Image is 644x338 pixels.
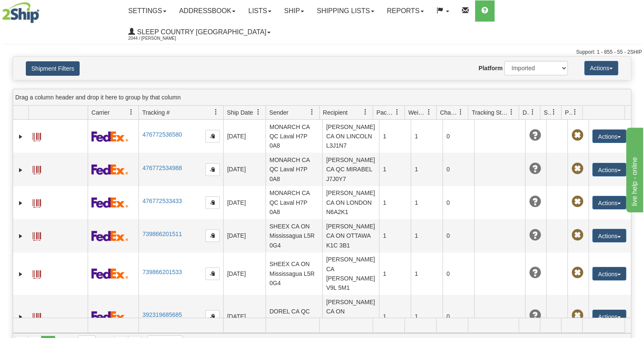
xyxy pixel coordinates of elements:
[411,253,442,295] td: 1
[142,311,182,318] a: 392319685685
[442,219,474,252] td: 0
[411,186,442,219] td: 1
[205,163,220,176] button: Copy to clipboard
[17,270,25,278] a: Expand
[142,231,182,237] a: 739866201511
[379,186,411,219] td: 1
[17,166,25,174] a: Expand
[529,310,541,322] span: Unknown
[592,163,626,176] button: Actions
[265,186,322,219] td: MONARCH CA QC Laval H7P 0A8
[544,108,551,117] span: Shipment Issues
[2,2,39,23] img: logo2044.jpg
[408,108,426,117] span: Weight
[411,295,442,338] td: 1
[453,105,468,119] a: Charge filter column settings
[478,64,503,72] label: Platform
[135,28,266,36] span: Sleep Country [GEOGRAPHIC_DATA]
[33,162,41,176] a: Label
[472,108,509,117] span: Tracking Status
[592,229,626,242] button: Actions
[33,129,41,143] a: Label
[411,219,442,252] td: 1
[376,108,394,117] span: Packages
[223,295,265,338] td: [DATE]
[205,196,220,209] button: Copy to clipboard
[305,105,319,119] a: Sender filter column settings
[379,120,411,153] td: 1
[13,89,631,106] div: grid grouping header
[592,196,626,209] button: Actions
[242,0,277,22] a: Lists
[584,61,618,75] button: Actions
[625,126,643,212] iframe: chat widget
[571,229,583,241] span: Pickup Not Assigned
[442,186,474,219] td: 0
[529,129,541,141] span: Unknown
[522,108,530,117] span: Delivery Status
[128,34,192,43] span: 2044 / [PERSON_NAME]
[17,199,25,207] a: Expand
[91,231,128,241] img: 2 - FedEx Express®
[440,108,458,117] span: Charge
[529,267,541,279] span: Unknown
[173,0,242,22] a: Addressbook
[547,105,561,119] a: Shipment Issues filter column settings
[124,105,138,119] a: Carrier filter column settings
[142,198,182,204] a: 476772533433
[205,310,220,323] button: Copy to clipboard
[379,219,411,252] td: 1
[568,105,582,119] a: Pickup Status filter column settings
[322,219,379,252] td: [PERSON_NAME] CA ON OTTAWA K1C 3B1
[565,108,572,117] span: Pickup Status
[592,129,626,143] button: Actions
[442,253,474,295] td: 0
[529,196,541,208] span: Unknown
[122,0,173,22] a: Settings
[322,295,379,338] td: [PERSON_NAME] CA ON KINGSTON K7L 5V7
[422,105,436,119] a: Weight filter column settings
[205,229,220,242] button: Copy to clipboard
[91,268,128,279] img: 2 - FedEx Express®
[17,232,25,240] a: Expand
[379,153,411,186] td: 1
[390,105,404,119] a: Packages filter column settings
[592,267,626,280] button: Actions
[33,267,41,280] a: Label
[571,310,583,322] span: Pickup Not Assigned
[381,0,430,22] a: Reports
[223,153,265,186] td: [DATE]
[91,197,128,208] img: 2 - FedEx Express®
[91,108,110,117] span: Carrier
[223,219,265,252] td: [DATE]
[278,0,310,22] a: Ship
[142,131,182,138] a: 476772536580
[142,165,182,171] a: 476772534988
[358,105,373,119] a: Recipient filter column settings
[322,153,379,186] td: [PERSON_NAME] CA QC MIRABEL J7J0Y7
[265,153,322,186] td: MONARCH CA QC Laval H7P 0A8
[91,164,128,175] img: 2 - FedEx Express®
[17,313,25,321] a: Expand
[209,105,223,119] a: Tracking # filter column settings
[265,253,322,295] td: SHEEX CA ON Mississagua L5R 0G4
[529,163,541,175] span: Unknown
[33,309,41,323] a: Label
[529,229,541,241] span: Unknown
[322,120,379,153] td: [PERSON_NAME] CA ON LINCOLN L3J1N7
[265,219,322,252] td: SHEEX CA ON Mississagua L5R 0G4
[205,130,220,143] button: Copy to clipboard
[571,163,583,175] span: Pickup Not Assigned
[91,311,128,322] img: 2 - FedEx Express®
[205,267,220,280] button: Copy to clipboard
[525,105,540,119] a: Delivery Status filter column settings
[571,196,583,208] span: Pickup Not Assigned
[223,253,265,295] td: [DATE]
[265,120,322,153] td: MONARCH CA QC Laval H7P 0A8
[223,186,265,219] td: [DATE]
[504,105,519,119] a: Tracking Status filter column settings
[142,108,170,117] span: Tracking #
[223,120,265,153] td: [DATE]
[379,253,411,295] td: 1
[592,310,626,323] button: Actions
